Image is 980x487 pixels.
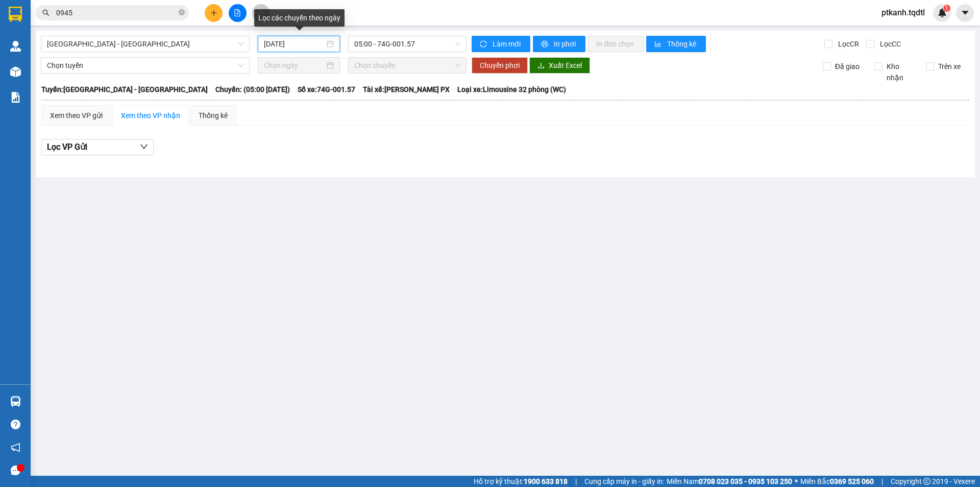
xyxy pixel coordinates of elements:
span: | [575,476,577,487]
div: Thống kê [199,110,228,121]
span: 05:00 - 74G-001.57 [354,36,460,52]
button: Lọc VP Gửi [41,139,154,155]
span: close-circle [179,9,185,15]
span: Miền Bắc [800,476,874,487]
li: VP VP An Sương [70,55,136,66]
span: Chuyến: (05:00 [DATE]) [215,84,290,95]
span: printer [541,40,550,49]
strong: 1900 633 818 [524,477,568,485]
img: logo-vxr [9,7,22,22]
button: syncLàm mới [472,36,530,52]
img: warehouse-icon [10,41,21,52]
span: Chọn chuyến [354,58,460,73]
span: copyright [923,478,930,485]
button: aim [252,4,270,22]
span: message [11,466,20,475]
span: Chọn tuyến [47,58,243,73]
span: Lọc CC [876,38,902,50]
b: Tuyến: [GEOGRAPHIC_DATA] - [GEOGRAPHIC_DATA] [41,85,208,94]
span: search [42,9,50,16]
li: VP VP 330 [PERSON_NAME] [5,55,70,78]
button: bar-chartThống kê [646,36,706,52]
span: | [881,476,883,487]
span: Lọc CR [834,38,861,50]
input: Chọn ngày [264,60,325,71]
button: file-add [229,4,247,22]
span: down [140,143,148,151]
span: caret-down [961,8,970,17]
span: Kho nhận [883,61,918,83]
input: 15/08/2025 [264,38,325,50]
strong: 0369 525 060 [830,477,874,485]
span: Số xe: 74G-001.57 [298,84,355,95]
span: Thống kê [667,38,698,50]
span: ⚪️ [795,479,798,483]
span: question-circle [11,420,20,429]
span: notification [11,443,20,452]
span: Loại xe: Limousine 32 phòng (WC) [457,84,566,95]
span: In phơi [554,38,577,50]
strong: 0708 023 035 - 0935 103 250 [699,477,792,485]
span: ptkanh.tqdtl [873,6,933,19]
b: Bến xe An Sương - Quận 12 [70,68,134,87]
img: warehouse-icon [10,66,21,77]
span: Miền Nam [667,476,792,487]
button: plus [205,4,223,22]
img: icon-new-feature [938,8,947,17]
img: solution-icon [10,92,21,103]
span: Tài xế: [PERSON_NAME] PX [363,84,450,95]
input: Tìm tên, số ĐT hoặc mã đơn [56,7,177,18]
img: warehouse-icon [10,396,21,407]
span: sync [480,40,488,49]
span: Lọc VP Gửi [47,141,87,153]
span: 1 [945,5,948,12]
button: caret-down [956,4,974,22]
span: Làm mới [493,38,522,50]
button: printerIn phơi [533,36,585,52]
span: Sài Gòn - Quảng Trị [47,36,243,52]
sup: 1 [943,5,950,12]
span: Hỗ trợ kỹ thuật: [474,476,568,487]
span: bar-chart [654,40,663,49]
span: Cung cấp máy in - giấy in: [584,476,664,487]
div: Xem theo VP nhận [121,110,180,121]
span: file-add [234,9,241,16]
span: plus [210,9,217,16]
span: close-circle [179,8,185,18]
span: environment [70,68,78,76]
button: Chuyển phơi [472,57,528,74]
span: Trên xe [934,61,965,72]
div: Xem theo VP gửi [50,110,103,121]
li: Tân Quang Dũng Thành Liên [5,5,148,43]
div: Lọc các chuyến theo ngày [254,9,345,27]
span: Đã giao [831,61,864,72]
button: In đơn chọn [588,36,644,52]
button: downloadXuất Excel [529,57,590,74]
